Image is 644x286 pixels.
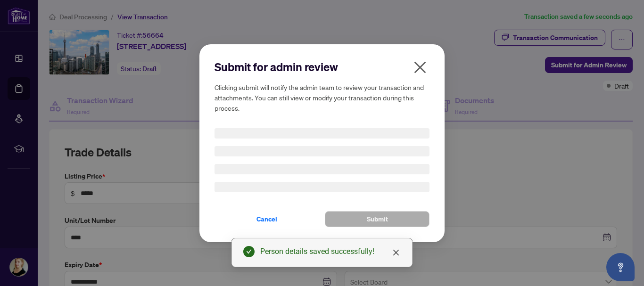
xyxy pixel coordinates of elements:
[243,246,255,257] span: check-circle
[392,249,400,256] span: close
[325,211,429,227] button: Submit
[215,211,319,227] button: Cancel
[413,60,428,75] span: close
[215,82,429,113] h5: Clicking submit will notify the admin team to review your transaction and attachments. You can st...
[256,212,277,227] span: Cancel
[215,59,429,74] h2: Submit for admin review
[391,247,401,258] a: Close
[606,253,635,281] button: Open asap
[260,246,401,257] div: Person details saved successfully!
